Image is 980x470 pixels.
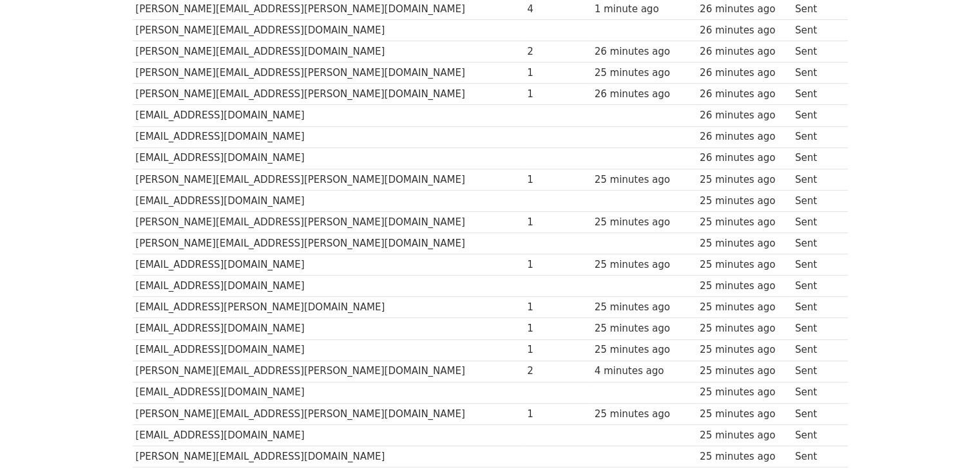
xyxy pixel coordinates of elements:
td: [PERSON_NAME][EMAIL_ADDRESS][PERSON_NAME][DOMAIN_NAME] [133,211,524,232]
td: Sent [792,446,840,467]
div: 25 minutes ago [700,194,789,209]
div: 25 minutes ago [700,343,789,357]
td: Sent [792,126,840,147]
td: Sent [792,339,840,361]
div: 25 minutes ago [595,258,694,272]
td: Sent [792,233,840,254]
div: 25 minutes ago [595,321,694,336]
td: [PERSON_NAME][EMAIL_ADDRESS][PERSON_NAME][DOMAIN_NAME] [133,84,524,105]
div: 25 minutes ago [700,279,789,294]
td: Sent [792,424,840,446]
td: Sent [792,190,840,211]
td: [EMAIL_ADDRESS][DOMAIN_NAME] [133,190,524,211]
td: [PERSON_NAME][EMAIL_ADDRESS][PERSON_NAME][DOMAIN_NAME] [133,169,524,190]
td: [EMAIL_ADDRESS][DOMAIN_NAME] [133,147,524,169]
td: Sent [792,41,840,62]
td: Sent [792,276,840,297]
div: 25 minutes ago [700,300,789,315]
div: 26 minutes ago [700,66,789,80]
div: 2 [527,44,588,59]
div: 25 minutes ago [700,449,789,464]
div: 1 [527,258,588,272]
td: Sent [792,105,840,126]
td: Sent [792,62,840,84]
div: 26 minutes ago [700,129,789,144]
td: [PERSON_NAME][EMAIL_ADDRESS][DOMAIN_NAME] [133,41,524,62]
td: [PERSON_NAME][EMAIL_ADDRESS][PERSON_NAME][DOMAIN_NAME] [133,403,524,424]
td: [EMAIL_ADDRESS][DOMAIN_NAME] [133,254,524,276]
div: 26 minutes ago [700,108,789,123]
div: 25 minutes ago [700,258,789,272]
td: Sent [792,297,840,318]
td: [EMAIL_ADDRESS][DOMAIN_NAME] [133,105,524,126]
td: [PERSON_NAME][EMAIL_ADDRESS][DOMAIN_NAME] [133,446,524,467]
div: 26 minutes ago [700,2,789,17]
td: [EMAIL_ADDRESS][PERSON_NAME][DOMAIN_NAME] [133,297,524,318]
div: 25 minutes ago [595,215,694,230]
td: [EMAIL_ADDRESS][DOMAIN_NAME] [133,318,524,339]
td: [EMAIL_ADDRESS][DOMAIN_NAME] [133,339,524,361]
div: 25 minutes ago [700,364,789,379]
div: 26 minutes ago [700,44,789,59]
div: 1 [527,215,588,230]
div: 1 [527,321,588,336]
td: Sent [792,361,840,382]
td: Sent [792,382,840,403]
div: 25 minutes ago [700,215,789,230]
td: Sent [792,169,840,190]
div: 2 [527,364,588,379]
div: 1 [527,407,588,422]
div: 25 minutes ago [595,173,694,187]
div: 25 minutes ago [700,428,789,443]
div: 25 minutes ago [700,385,789,400]
div: 26 minutes ago [595,87,694,102]
div: 25 minutes ago [595,407,694,422]
td: Sent [792,20,840,41]
iframe: Chat Widget [916,408,980,470]
td: [EMAIL_ADDRESS][DOMAIN_NAME] [133,424,524,446]
div: 4 minutes ago [595,364,694,379]
td: [PERSON_NAME][EMAIL_ADDRESS][PERSON_NAME][DOMAIN_NAME] [133,361,524,382]
div: 25 minutes ago [595,300,694,315]
td: Sent [792,84,840,105]
td: [EMAIL_ADDRESS][DOMAIN_NAME] [133,276,524,297]
div: 26 minutes ago [700,151,789,165]
div: 4 [527,2,588,17]
td: Sent [792,318,840,339]
td: Sent [792,403,840,424]
div: 25 minutes ago [700,407,789,422]
div: 25 minutes ago [700,321,789,336]
div: 1 [527,87,588,102]
div: 1 [527,343,588,357]
div: 26 minutes ago [700,23,789,38]
td: [PERSON_NAME][EMAIL_ADDRESS][PERSON_NAME][DOMAIN_NAME] [133,233,524,254]
div: 1 [527,300,588,315]
div: 1 [527,66,588,80]
td: Sent [792,254,840,276]
div: 26 minutes ago [595,44,694,59]
td: [PERSON_NAME][EMAIL_ADDRESS][PERSON_NAME][DOMAIN_NAME] [133,62,524,84]
td: [PERSON_NAME][EMAIL_ADDRESS][DOMAIN_NAME] [133,20,524,41]
div: 25 minutes ago [700,173,789,187]
div: 25 minutes ago [700,236,789,251]
td: [EMAIL_ADDRESS][DOMAIN_NAME] [133,126,524,147]
td: [EMAIL_ADDRESS][DOMAIN_NAME] [133,382,524,403]
div: 1 minute ago [595,2,694,17]
div: 25 minutes ago [595,66,694,80]
div: 25 minutes ago [595,343,694,357]
div: 1 [527,173,588,187]
td: Sent [792,147,840,169]
div: 26 minutes ago [700,87,789,102]
td: Sent [792,211,840,232]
